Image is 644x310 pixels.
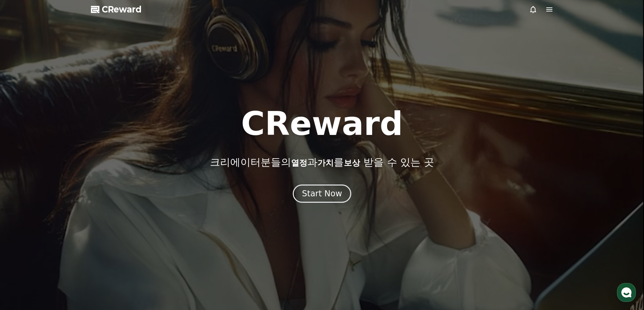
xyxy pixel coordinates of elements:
[291,158,307,168] span: 열정
[210,156,434,168] p: 크리에이터분들의 과 를 받을 수 있는 곳
[317,158,334,168] span: 가치
[344,158,360,168] span: 보상
[91,4,142,15] a: CReward
[293,191,351,198] a: Start Now
[302,188,342,199] div: Start Now
[102,4,142,15] span: CReward
[293,185,351,203] button: Start Now
[241,108,403,140] h1: CReward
